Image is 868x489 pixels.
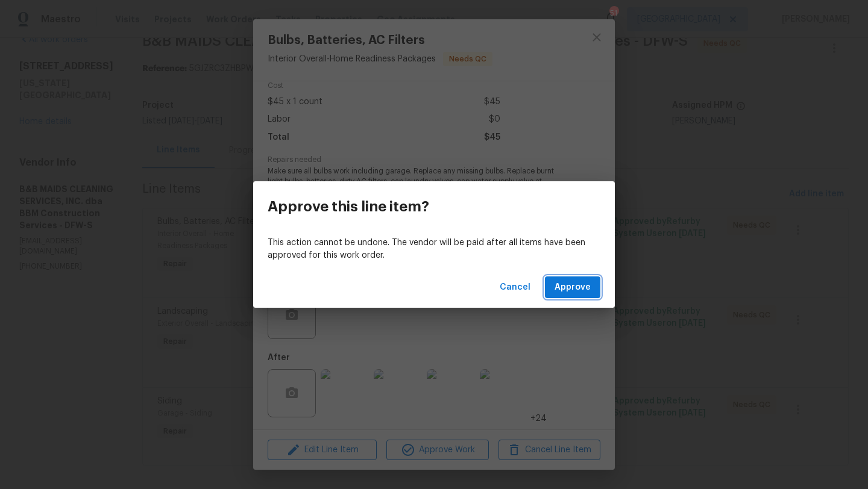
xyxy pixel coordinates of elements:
[555,280,591,295] span: Approve
[495,276,535,299] button: Cancel
[268,237,600,262] p: This action cannot be undone. The vendor will be paid after all items have been approved for this...
[545,276,600,299] button: Approve
[500,280,530,295] span: Cancel
[268,198,429,215] h3: Approve this line item?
